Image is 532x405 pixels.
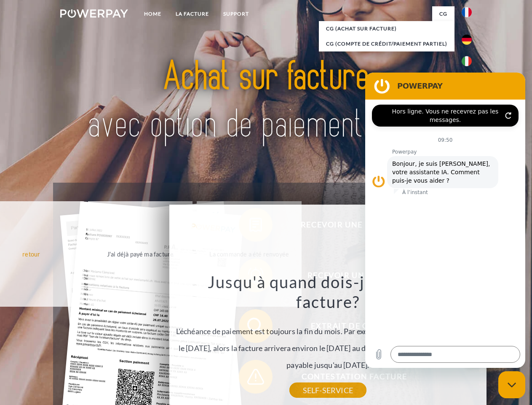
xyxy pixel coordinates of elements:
div: L'échéance de paiement est toujours la fin du mois. Par exemple, si la commande a été passée le [... [174,272,481,390]
a: CG (Compte de crédit/paiement partiel) [319,36,454,51]
a: CG [432,6,454,22]
a: LA FACTURE [168,6,216,22]
img: it [462,56,472,66]
iframe: Bouton de lancement de la fenêtre de messagerie, conversation en cours [498,371,525,398]
img: fr [462,7,472,17]
img: de [462,35,472,45]
a: CG (achat sur facture) [319,21,454,36]
iframe: Fenêtre de messagerie [365,73,525,368]
a: Support [216,6,256,22]
h3: Jusqu'à quand dois-je payer ma facture? [174,272,481,312]
a: Home [137,6,168,22]
img: logo-powerpay-white.svg [60,9,128,18]
a: SELF-SERVICE [289,383,366,398]
div: J'ai déjà payé ma facture [93,248,188,259]
img: title-powerpay_fr.svg [80,40,452,162]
